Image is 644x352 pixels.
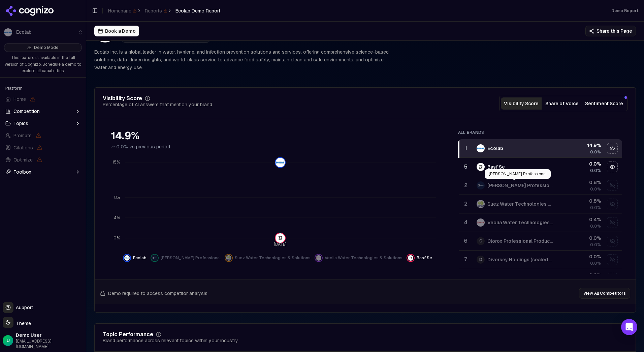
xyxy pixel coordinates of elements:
span: Suez Water Technologies & Solutions [235,255,311,261]
button: Share of Voice [542,97,582,110]
span: 0.0% [590,168,601,173]
img: kimberly-clark professional [152,255,157,261]
div: 2 [461,181,470,189]
span: [EMAIL_ADDRESS][DOMAIN_NAME] [16,339,83,349]
tr: 2suez water technologies & solutionsSuez Water Technologies & Solutions0.8%0.0%Show suez water te... [459,195,622,213]
button: Topics [3,118,83,129]
img: suez water technologies & solutions [477,200,485,208]
tspan: 8% [114,195,120,201]
tspan: [DATE] [274,242,287,247]
button: Competition [3,106,83,117]
div: 0.8 % [559,198,601,204]
button: Show suez water technologies & solutions data [607,199,618,209]
div: Suez Water Technologies & Solutions [487,201,553,207]
div: 4 [461,218,470,227]
div: 14.9 % [559,142,601,149]
span: Veolia Water Technologies & Solutions [325,255,402,261]
span: Theme [13,320,31,326]
div: 6 [461,237,470,245]
div: Basf Se [487,164,505,170]
span: Optimize [13,156,33,163]
span: Demo required to access competitor analysis [108,290,207,297]
span: Topics [13,120,28,127]
span: 0.0% [590,261,601,266]
button: Show kimberly-clark professional data [151,254,221,262]
span: Home [13,96,26,102]
button: Toolbox [3,167,83,177]
button: Show diversey holdings (sealed air) data [607,254,618,265]
span: U [6,337,10,344]
span: 0.0% [590,242,601,247]
div: Brand performance across relevant topics within your industry [103,337,238,344]
div: [PERSON_NAME] Professional [487,182,553,189]
div: 1 [462,144,470,152]
span: 0.0% [116,143,128,150]
span: Demo User [16,332,83,339]
img: kimberly-clark professional [477,181,485,189]
button: Show kimberly-clark professional data [607,180,618,191]
span: Ecolab [133,255,147,261]
tr: 2kimberly-clark professional[PERSON_NAME] Professional0.8%0.0%Show kimberly-clark professional data [459,176,622,195]
img: ecolab [477,144,485,152]
span: 0.0% [590,205,601,210]
div: Percentage of AI answers that mention your brand [103,101,212,108]
span: Toolbox [13,169,31,175]
span: Reports [145,7,167,14]
div: Platform [3,83,83,94]
img: veolia water technologies & solutions [477,218,485,227]
div: 0.0 % [559,160,601,167]
button: Show veolia water technologies & solutions data [315,254,402,262]
span: 0.0% [590,224,601,229]
tr: 0.0%Show evoqua water technologies llc data [459,269,622,288]
div: 2 [461,200,470,208]
span: [PERSON_NAME] Professional [161,255,221,261]
div: 0.0 % [559,272,601,278]
button: Visibility Score [501,97,542,110]
p: Ecolab Inc. is a global leader in water, hygiene, and infection prevention solutions and services... [94,48,396,71]
p: [PERSON_NAME] Professional [489,171,547,177]
div: 0.4 % [559,216,601,223]
div: 5 [461,163,470,171]
span: Basf Se [417,255,432,261]
span: vs previous period [129,143,170,150]
nav: breadcrumb [108,7,220,14]
button: Show veolia water technologies & solutions data [607,217,618,228]
tspan: 0% [114,236,120,241]
div: All Brands [458,130,622,135]
div: Demo Report [611,8,639,13]
img: basf se [408,255,413,261]
span: C [477,237,485,245]
tr: 4veolia water technologies & solutionsVeolia Water Technologies & Solutions0.4%0.0%Show veolia wa... [459,213,622,232]
img: ecolab [276,158,285,167]
span: Ecolab Demo Report [175,7,220,14]
button: Show evoqua water technologies llc data [607,273,618,284]
tr: 5basf seBasf Se0.0%0.0%Hide basf se data [459,158,622,176]
button: Hide ecolab data [607,143,618,154]
button: Book a Demo [94,26,139,36]
img: ecolab [124,255,130,261]
button: Hide basf se data [407,254,432,262]
p: This feature is available in the full version of Cognizo. Schedule a demo to explore all capabili... [4,55,82,75]
div: Diversey Holdings (sealed Air) [487,256,553,263]
tr: 7DDiversey Holdings (sealed Air)0.0%0.0%Show diversey holdings (sealed air) data [459,251,622,269]
div: Visibility Score [103,96,142,101]
span: Competition [13,108,40,115]
tspan: 4% [114,215,120,221]
button: Hide basf se data [607,162,618,172]
button: Hide ecolab data [123,254,147,262]
button: Sentiment Score [582,97,626,110]
img: suez water technologies & solutions [226,255,231,261]
img: veolia water technologies & solutions [316,255,321,261]
button: Show clorox professional products company data [607,236,618,246]
span: support [13,304,33,311]
div: 0.0 % [559,235,601,241]
span: 0.0% [590,149,601,155]
span: Homepage [108,7,137,14]
span: 0.0% [590,186,601,192]
img: basf se [477,163,485,171]
div: Topic Performance [103,332,153,337]
div: Clorox Professional Products Company [487,238,553,244]
div: 14.9% [111,130,445,142]
span: D [477,256,485,264]
div: 0.0 % [559,253,601,260]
